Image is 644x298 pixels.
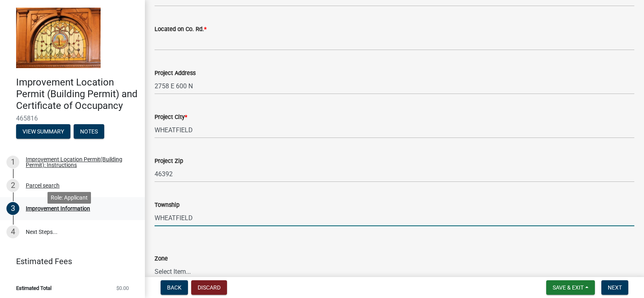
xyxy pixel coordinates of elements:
[191,280,227,295] button: Discard
[26,183,60,188] div: Parcel search
[608,284,622,291] span: Next
[155,256,168,262] label: Zone
[74,129,104,135] wm-modal-confirm: Notes
[155,27,206,32] label: Located on Co. Rd.
[155,71,196,76] label: Project Address
[6,179,19,192] div: 2
[47,192,91,204] div: Role: Applicant
[116,285,129,291] span: $0.00
[16,115,129,122] span: 465816
[16,124,70,139] button: View Summary
[601,280,628,295] button: Next
[6,156,19,169] div: 1
[26,206,90,211] div: Improvement Information
[167,284,182,291] span: Back
[6,253,132,269] a: Estimated Fees
[16,129,70,135] wm-modal-confirm: Summary
[16,77,138,111] h4: Improvement Location Permit (Building Permit) and Certificate of Occupancy
[6,202,19,215] div: 3
[161,280,188,295] button: Back
[26,156,132,168] div: Improvement Location Permit(Building Permit): Instructions
[155,202,180,208] label: Township
[6,225,19,238] div: 4
[553,284,584,291] span: Save & Exit
[546,280,595,295] button: Save & Exit
[16,285,52,291] span: Estimated Total
[16,8,101,68] img: Jasper County, Indiana
[74,124,104,139] button: Notes
[155,158,183,164] label: Project Zip
[155,115,187,120] label: Project City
